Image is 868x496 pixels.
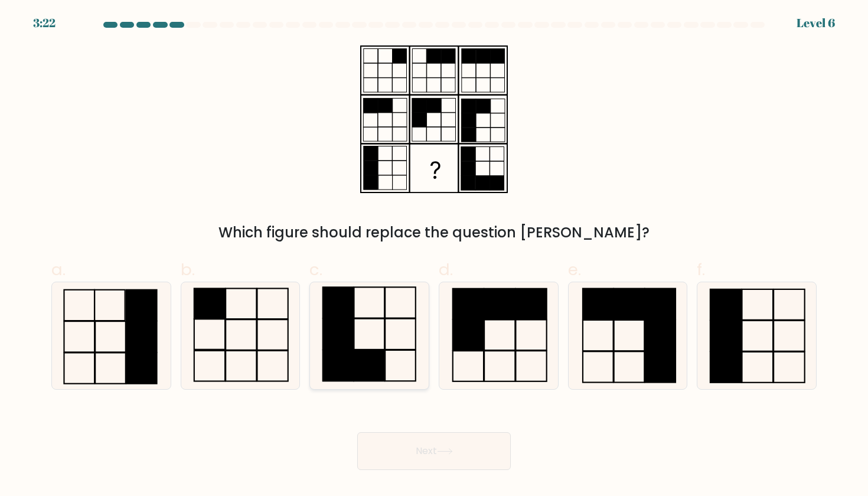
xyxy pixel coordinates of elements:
span: d. [439,258,453,281]
span: f. [697,258,705,281]
span: a. [51,258,66,281]
div: Level 6 [797,14,835,32]
span: e. [568,258,581,281]
span: b. [181,258,195,281]
div: Which figure should replace the question [PERSON_NAME]? [58,222,810,243]
div: 3:22 [33,14,56,32]
button: Next [357,432,511,470]
span: c. [309,258,322,281]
